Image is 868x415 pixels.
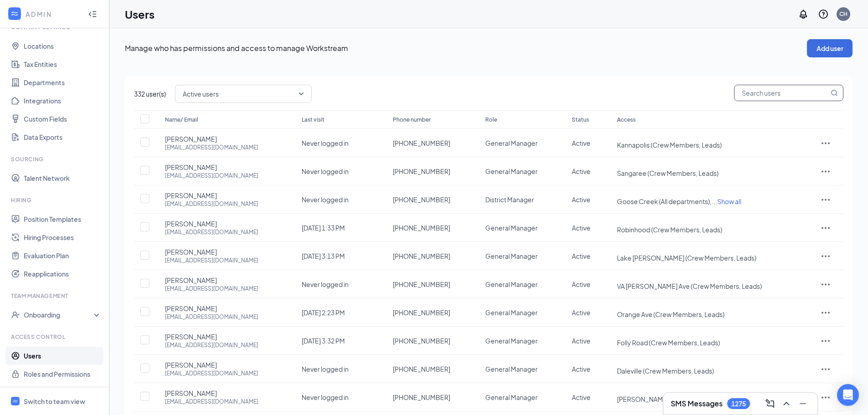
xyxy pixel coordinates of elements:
svg: Minimize [797,398,808,409]
svg: QuestionInfo [818,9,829,20]
span: [PHONE_NUMBER] [393,393,450,402]
span: Active [572,365,591,373]
a: Position Templates [24,210,102,228]
span: General Manager [485,308,538,317]
span: Active [572,224,591,232]
div: Name/ Email [165,114,283,125]
span: Active [572,195,591,204]
span: [DATE] 2:23 PM [302,308,345,317]
button: ChevronUp [779,396,794,411]
th: Phone number [384,110,476,129]
span: [PERSON_NAME] [165,304,217,313]
span: [PHONE_NUMBER] [393,308,450,317]
span: [PERSON_NAME] [165,163,217,172]
span: [PHONE_NUMBER] [393,138,450,148]
div: ADMIN [26,10,80,19]
div: [EMAIL_ADDRESS][DOMAIN_NAME] [165,285,258,292]
div: [EMAIL_ADDRESS][DOMAIN_NAME] [165,200,258,208]
span: [PERSON_NAME] [165,219,217,228]
span: District Manager [485,195,534,204]
a: Hiring Processes [24,228,102,246]
span: General Manager [485,252,538,260]
svg: ComposeMessage [765,398,776,409]
span: Never logged in [302,280,349,288]
div: [EMAIL_ADDRESS][DOMAIN_NAME] [165,256,258,264]
a: Locations [24,37,102,55]
span: [PERSON_NAME] (Crew Members, Leads) [617,395,741,403]
th: Access [608,110,807,129]
div: Last visit [302,114,375,125]
svg: UserCheck [11,310,20,319]
svg: ActionsIcon [820,392,831,403]
span: Active [572,167,591,175]
span: [PHONE_NUMBER] [393,364,450,374]
div: [EMAIL_ADDRESS][DOMAIN_NAME] [165,369,258,377]
span: Robinhood (Crew Members, Leads) [617,225,722,234]
span: General Manager [485,393,538,401]
span: Active [572,337,591,345]
div: Onboarding [24,310,94,319]
svg: WorkstreamLogo [12,398,18,404]
span: [PERSON_NAME] [165,191,217,200]
span: Folly Road (Crew Members, Leads) [617,338,720,347]
span: Show all [717,197,741,205]
div: [EMAIL_ADDRESS][DOMAIN_NAME] [165,228,258,236]
span: Active users [183,87,219,101]
div: 1275 [731,400,746,408]
span: [PERSON_NAME] [165,389,217,398]
svg: MagnifyingGlass [831,89,838,97]
span: Kannapolis (Crew Members, Leads) [617,141,722,149]
span: Active [572,280,591,288]
span: [PHONE_NUMBER] [393,280,450,289]
a: Integrations [24,92,102,110]
span: [PERSON_NAME] [165,134,217,143]
span: Never logged in [302,167,349,175]
svg: WorkstreamLogo [10,9,19,18]
span: [PERSON_NAME] [165,332,217,341]
span: General Manager [485,280,538,288]
a: Departments [24,73,102,92]
span: General Manager [485,365,538,373]
span: Never logged in [302,195,349,204]
svg: ActionsIcon [820,166,831,177]
span: [PHONE_NUMBER] [393,223,450,232]
button: Add user [807,39,853,57]
span: [DATE] 3:13 PM [302,252,345,260]
div: Access control [11,333,100,341]
input: Search users [734,85,829,101]
span: Active [572,308,591,317]
svg: ActionsIcon [820,194,831,205]
svg: ActionsIcon [820,279,831,290]
span: VA [PERSON_NAME] Ave (Crew Members, Leads) [617,282,762,290]
svg: ActionsIcon [820,335,831,346]
svg: ActionsIcon [820,307,831,318]
a: Custom Fields [24,110,102,128]
button: ComposeMessage [763,396,777,411]
svg: ChevronUp [781,398,792,409]
svg: ActionsIcon [820,364,831,374]
span: [DATE] 1:33 PM [302,224,345,232]
a: Roles and Permissions [24,365,102,383]
span: General Manager [485,337,538,345]
span: [PERSON_NAME] [165,247,217,256]
span: General Manager [485,167,538,175]
span: Never logged in [302,365,349,373]
span: Sangaree (Crew Members, Leads) [617,169,719,177]
span: Daleville (Crew Members, Leads) [617,367,714,375]
span: Lake [PERSON_NAME] (Crew Members, Leads) [617,254,756,262]
a: Evaluation Plan [24,246,102,265]
a: Tax Entities [24,55,102,73]
span: [PHONE_NUMBER] [393,251,450,261]
span: [PERSON_NAME] [165,276,217,285]
svg: ActionsIcon [820,138,831,149]
a: Reapplications [24,265,102,283]
p: Manage who has permissions and access to manage Workstream [125,43,807,53]
h3: SMS Messages [671,399,723,409]
th: Status [563,110,608,129]
span: Active [572,393,591,401]
span: General Manager [485,139,538,147]
div: Open Intercom Messenger [837,384,859,406]
span: [PHONE_NUMBER] [393,167,450,176]
span: Never logged in [302,139,349,147]
span: ... [712,197,741,205]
